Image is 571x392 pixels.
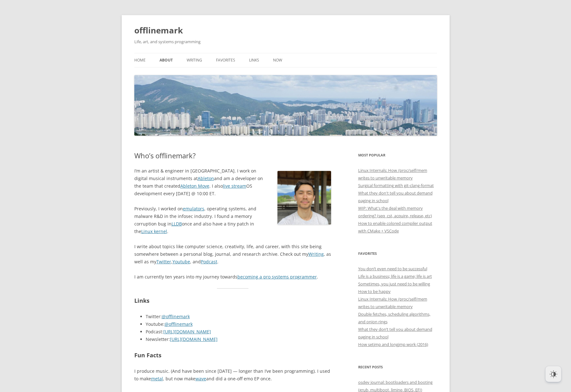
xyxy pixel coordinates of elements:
[187,53,202,67] a: Writing
[358,311,430,325] a: Double fetches, scheduling algorithms, and onion rings
[195,376,206,382] a: wave
[358,281,430,287] a: Sometimes, you just need to be willing
[146,320,331,328] li: Youtube:
[134,53,146,67] a: Home
[141,228,167,234] a: Linux kernel
[249,53,259,67] a: Links
[134,243,331,266] p: I write about topics like computer science, creativity, life, and career, with this site being so...
[198,175,214,181] a: Ableton
[156,259,171,265] a: Twitter
[134,367,331,383] p: I produce music. (And have been since [DATE] — longer than I’ve been programming). I used to make...
[172,221,182,227] a: LLDB
[134,273,331,281] p: I am currently ten years into my journey towards .
[201,259,217,265] a: Podcast
[183,206,204,212] a: emulators
[151,376,163,382] a: metal
[358,326,432,340] a: What they don’t tell you about demand paging in school
[170,336,218,342] a: [URL][DOMAIN_NAME]
[146,336,331,343] li: Newsletter:
[358,363,437,371] h3: Recent Posts
[358,266,427,272] a: You don’t even need to be successful
[134,296,331,305] h2: Links
[146,328,331,336] li: Podcast:
[358,183,434,188] a: Surgical formatting with git-clang-format
[358,205,432,219] a: WIP: What's the deal with memory ordering? (seq_cst, acquire, release, etc)
[358,296,427,309] a: Linux Internals: How /proc/self/mem writes to unwritable memory
[146,313,331,320] li: Twitter:
[273,53,282,67] a: Now
[163,329,211,335] a: [URL][DOMAIN_NAME]
[134,151,331,160] h1: Who’s offlinemark?
[216,53,235,67] a: Favorites
[134,38,437,45] h2: Life, art, and systems programming
[358,167,427,181] a: Linux Internals: How /proc/self/mem writes to unwritable memory
[180,183,209,189] a: Ableton Move
[358,289,391,294] a: How to be happy
[358,250,437,257] h3: Favorites
[134,167,331,197] p: I’m an artist & engineer in [GEOGRAPHIC_DATA]. I work on digital musical instruments at and am a ...
[308,251,324,257] a: Writing
[358,220,432,234] a: How to enable colored compiler output with CMake + VSCode
[237,274,317,280] a: becoming a pro systems programmer
[358,342,428,347] a: How setjmp and longjmp work (2016)
[162,313,190,319] a: @offlinemark
[165,321,193,327] a: @offlinemark
[358,190,433,203] a: What they don't tell you about demand paging in school
[134,75,437,135] img: offlinemark
[160,53,173,67] a: About
[134,23,183,38] a: offlinemark
[134,205,331,235] p: Previously, I worked on , operating systems, and malware R&D in the infosec industry. I found a m...
[358,273,432,279] a: Life is a business; life is a game; life is art
[172,259,190,265] a: Youtube
[358,151,437,159] h3: Most Popular
[223,183,246,189] a: live stream
[134,351,331,360] h2: Fun Facts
